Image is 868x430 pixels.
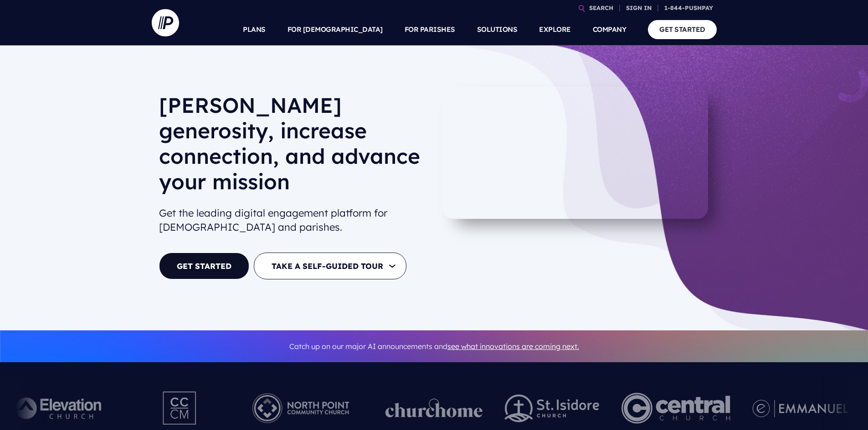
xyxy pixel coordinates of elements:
[648,20,717,39] a: GET STARTED
[243,14,266,46] a: PLANS
[159,202,427,238] h2: Get the leading digital engagement platform for [DEMOGRAPHIC_DATA] and parishes.
[539,14,571,46] a: EXPLORE
[593,14,627,46] a: COMPANY
[254,253,406,279] button: TAKE A SELF-GUIDED TOUR
[288,14,383,46] a: FOR [DEMOGRAPHIC_DATA]
[505,395,600,422] img: pp_logos_2
[159,92,427,202] h1: [PERSON_NAME] generosity, increase connection, and advance your mission
[405,14,455,46] a: FOR PARISHES
[385,399,483,418] img: pp_logos_1
[159,336,709,357] p: Catch up on our major AI announcements and
[447,342,579,351] a: see what innovations are coming next.
[159,253,249,279] a: GET STARTED
[477,14,518,46] a: SOLUTIONS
